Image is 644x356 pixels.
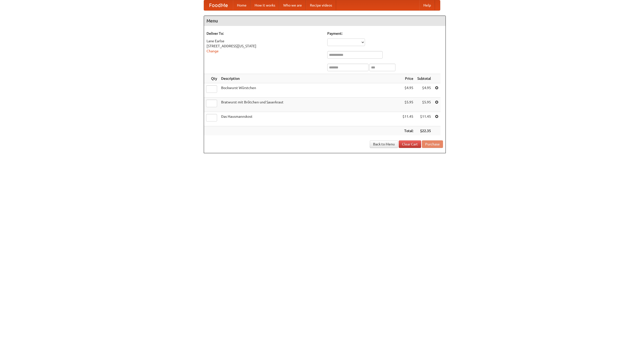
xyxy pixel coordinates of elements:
[399,140,421,148] a: Clear Cart
[400,98,415,112] td: $5.95
[327,31,443,36] h5: Payment:
[207,44,322,49] div: [STREET_ADDRESS][US_STATE]
[400,112,415,126] td: $11.45
[400,74,415,83] th: Price
[219,74,400,83] th: Description
[415,126,433,136] th: $22.35
[219,112,400,126] td: Das Hausmannskost
[306,0,336,10] a: Recipe videos
[415,74,433,83] th: Subtotal
[204,16,446,26] h4: Menu
[207,38,322,44] div: Lane Earlse
[422,140,443,148] button: Purchase
[415,83,433,98] td: $4.95
[400,83,415,98] td: $4.95
[207,31,322,36] h5: Deliver To:
[233,0,251,10] a: Home
[204,74,219,83] th: Qty
[219,98,400,112] td: Bratwurst mit Brötchen und Sauerkraut
[204,0,233,10] a: FoodMe
[207,49,219,53] a: Change
[415,112,433,126] td: $11.45
[415,98,433,112] td: $5.95
[419,0,435,10] a: Help
[370,140,398,148] a: Back to Menu
[400,126,415,136] th: Total:
[251,0,279,10] a: How it works
[279,0,306,10] a: Who we are
[219,83,400,98] td: Bockwurst Würstchen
